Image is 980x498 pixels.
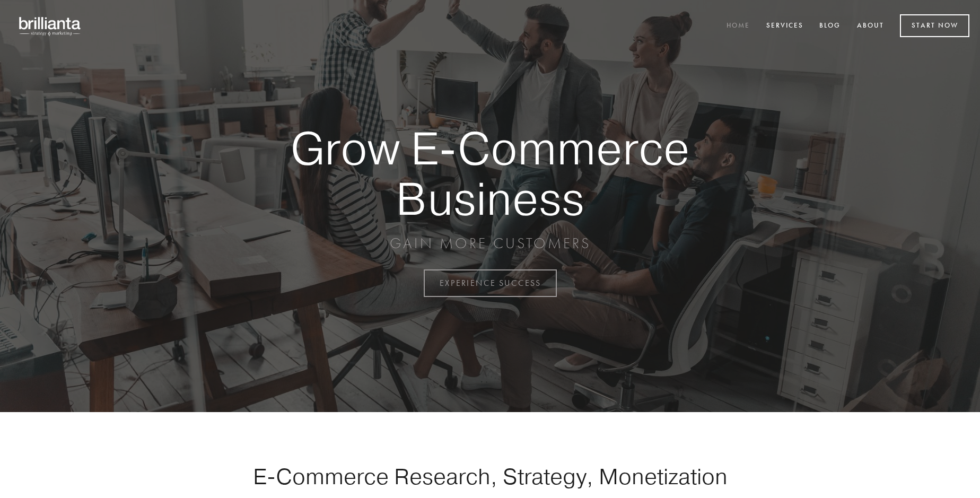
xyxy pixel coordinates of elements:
a: About [850,18,891,35]
a: EXPERIENCE SUCCESS [424,269,557,297]
a: Services [759,18,810,35]
img: brillianta - research, strategy, marketing [11,11,90,41]
p: GAIN MORE CUSTOMERS [253,234,727,253]
h1: E-Commerce Research, Strategy, Monetization [220,463,760,490]
a: Home [720,18,757,35]
strong: Grow E-Commerce Business [253,123,727,223]
a: Start Now [900,14,969,37]
a: Blog [812,18,847,35]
